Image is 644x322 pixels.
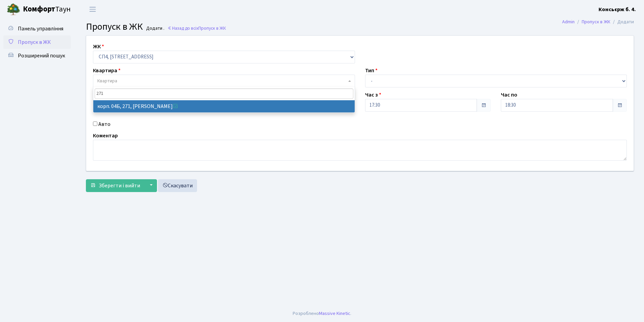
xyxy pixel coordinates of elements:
div: Розроблено . [293,310,351,317]
label: Тип [365,66,378,75]
label: Квартира [93,66,121,75]
a: Admin [562,18,575,25]
span: Панель управління [18,25,63,32]
label: Час по [501,91,517,99]
img: logo.png [7,3,20,16]
label: Коментар [93,132,118,140]
span: Квартира [97,78,117,84]
span: Пропуск в ЖК [86,20,143,33]
a: Пропуск в ЖК [3,35,71,49]
nav: breadcrumb [552,15,644,29]
label: Час з [365,91,381,99]
span: Зберегти і вийти [99,182,140,189]
li: корп. 04Б, 271, [PERSON_NAME] [93,100,355,112]
a: Пропуск в ЖК [582,18,610,25]
span: Пропуск в ЖК [198,25,226,31]
button: Переключити навігацію [84,4,101,15]
b: Комфорт [23,4,55,15]
button: Зберегти і вийти [86,179,144,192]
span: Розширений пошук [18,52,65,59]
label: Авто [98,120,110,128]
b: Консьєрж б. 4. [599,6,636,13]
span: Пропуск в ЖК [18,38,51,46]
a: Розширений пошук [3,49,71,62]
label: ЖК [93,43,104,51]
a: Скасувати [158,179,197,192]
span: Таун [23,4,71,15]
a: Панель управління [3,22,71,35]
small: Додати . [145,26,164,31]
a: Консьєрж б. 4. [599,5,636,14]
li: Додати [610,18,634,26]
a: Massive Kinetic [319,310,350,317]
a: Назад до всіхПропуск в ЖК [167,25,226,31]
